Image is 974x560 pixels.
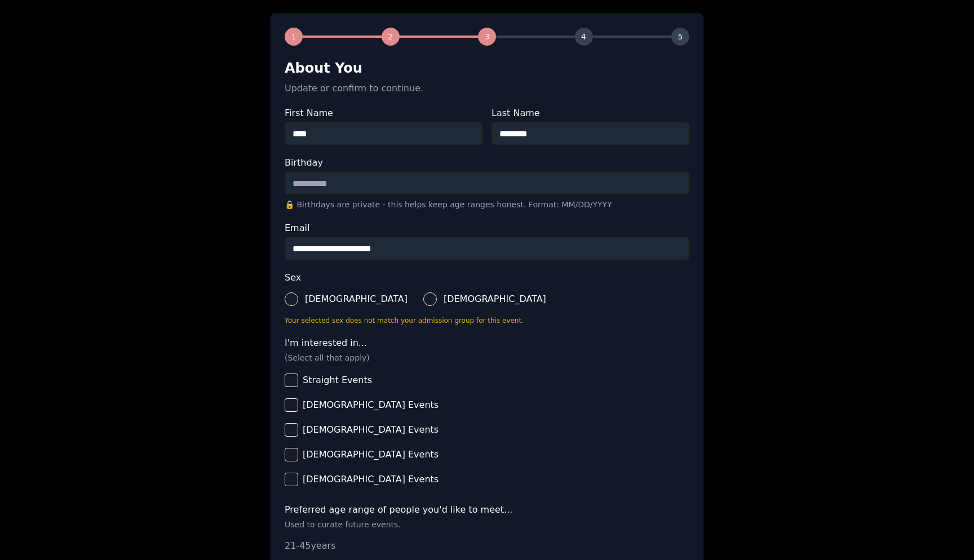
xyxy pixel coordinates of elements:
div: 4 [575,28,593,46]
span: Straight Events [303,376,372,385]
p: Your selected sex does not match your admission group for this event. [285,316,689,325]
span: [DEMOGRAPHIC_DATA] [305,295,408,304]
h2: About You [285,59,689,77]
p: Used to curate future events. [285,519,689,530]
button: [DEMOGRAPHIC_DATA] Events [285,423,298,437]
span: [DEMOGRAPHIC_DATA] Events [303,475,439,484]
button: [DEMOGRAPHIC_DATA] Events [285,398,298,412]
label: First Name [285,109,482,118]
span: [DEMOGRAPHIC_DATA] Events [303,401,439,410]
p: (Select all that apply) [285,352,689,363]
div: 3 [478,28,496,46]
button: [DEMOGRAPHIC_DATA] Events [285,448,298,461]
label: Sex [285,273,689,282]
label: Preferred age range of people you'd like to meet... [285,505,689,514]
button: [DEMOGRAPHIC_DATA] [285,292,298,306]
button: [DEMOGRAPHIC_DATA] [423,292,437,306]
span: [DEMOGRAPHIC_DATA] Events [303,425,439,434]
div: 5 [671,28,689,46]
label: Birthday [285,158,689,167]
label: I'm interested in... [285,339,689,348]
button: Straight Events [285,374,298,387]
p: Update or confirm to continue. [285,82,689,95]
label: Email [285,224,689,233]
button: [DEMOGRAPHIC_DATA] Events [285,473,298,486]
span: [DEMOGRAPHIC_DATA] Events [303,450,439,459]
div: 1 [285,28,303,46]
p: 21 - 45 years [285,539,689,553]
label: Last Name [492,109,689,118]
span: [DEMOGRAPHIC_DATA] [444,295,546,304]
div: 2 [382,28,400,46]
p: 🔒 Birthdays are private - this helps keep age ranges honest. Format: MM/DD/YYYY [285,199,689,210]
